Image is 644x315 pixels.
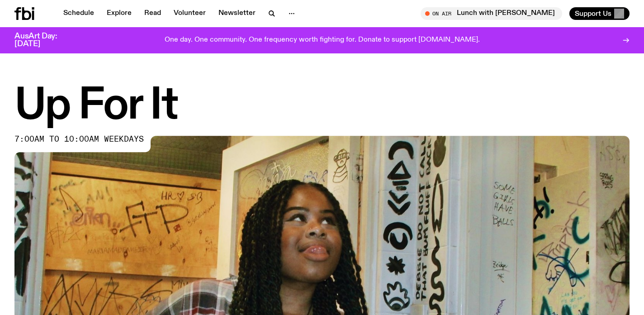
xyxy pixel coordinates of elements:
[421,7,562,20] button: On AirLunch with [PERSON_NAME]
[58,7,99,20] a: Schedule
[101,7,137,20] a: Explore
[569,7,630,20] button: Support Us
[165,36,480,44] p: One day. One community. One frequency worth fighting for. Donate to support [DOMAIN_NAME].
[14,33,72,48] h3: AusArt Day: [DATE]
[575,10,611,18] span: Support Us
[139,7,166,20] a: Read
[213,7,261,20] a: Newsletter
[168,7,211,20] a: Volunteer
[14,86,630,127] h1: Up For It
[14,136,144,143] span: 7:00am to 10:00am weekdays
